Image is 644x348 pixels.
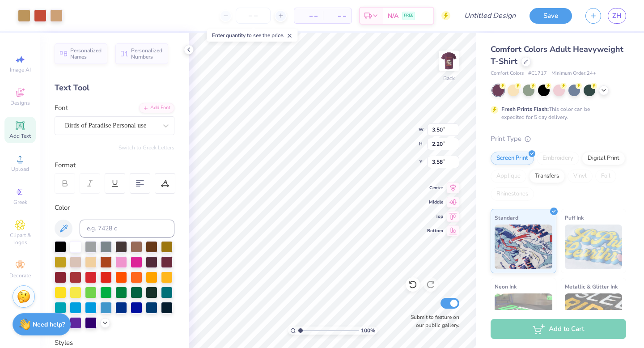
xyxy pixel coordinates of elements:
span: ZH [612,11,622,21]
div: Format [55,160,175,170]
div: Back [443,74,455,82]
input: Untitled Design [457,7,523,25]
span: Designs [10,99,30,106]
div: Screen Print [491,152,534,165]
span: Metallic & Glitter Ink [565,282,618,291]
span: 100 % [361,327,375,335]
span: N/A [388,11,398,21]
div: Color [55,203,174,213]
span: Minimum Order: 24 + [551,70,596,77]
span: Upload [11,166,29,173]
div: Vinyl [568,170,593,183]
span: Middle [427,199,443,205]
span: Comfort Colors [491,70,524,77]
span: Bottom [427,228,443,234]
strong: Fresh Prints Flash: [501,106,549,113]
div: Rhinestones [491,187,534,201]
div: This color can be expedited for 5 day delivery. [501,105,611,121]
span: Personalized Numbers [131,47,163,60]
div: Applique [491,170,526,183]
div: Styles [55,338,174,348]
span: FREE [404,13,413,19]
div: Foil [595,170,616,183]
a: ZH [608,8,626,24]
div: Transfers [529,170,565,183]
div: Print Type [491,134,626,144]
div: Embroidery [537,152,579,165]
strong: Need help? [33,320,65,329]
div: Text Tool [55,82,174,94]
input: e.g. 7428 c [80,220,174,238]
span: Neon Ink [495,282,517,291]
span: Clipart & logos [4,232,36,246]
span: Comfort Colors Adult Heavyweight T-Shirt [491,44,623,67]
input: – – [236,8,271,24]
span: Add Text [9,132,31,140]
div: Add Font [139,103,174,113]
img: Metallic & Glitter Ink [565,293,623,338]
label: Submit to feature on our public gallery. [406,313,459,329]
div: Enter quantity to see the price. [207,29,298,42]
div: Digital Print [582,152,625,165]
span: Personalized Names [70,47,102,60]
img: Standard [495,225,552,269]
img: Back [440,52,458,70]
span: Image AI [10,66,31,73]
label: Font [55,103,68,113]
button: Save [530,8,572,24]
button: Switch to Greek Letters [119,144,174,151]
span: Standard [495,213,518,222]
span: Top [427,213,443,220]
span: Decorate [9,272,31,279]
span: Center [427,185,443,191]
img: Puff Ink [565,225,623,269]
span: Puff Ink [565,213,584,222]
span: Greek [13,199,27,206]
span: – – [328,11,346,21]
img: Neon Ink [495,293,552,338]
span: # C1717 [528,70,547,77]
span: – – [300,11,318,21]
